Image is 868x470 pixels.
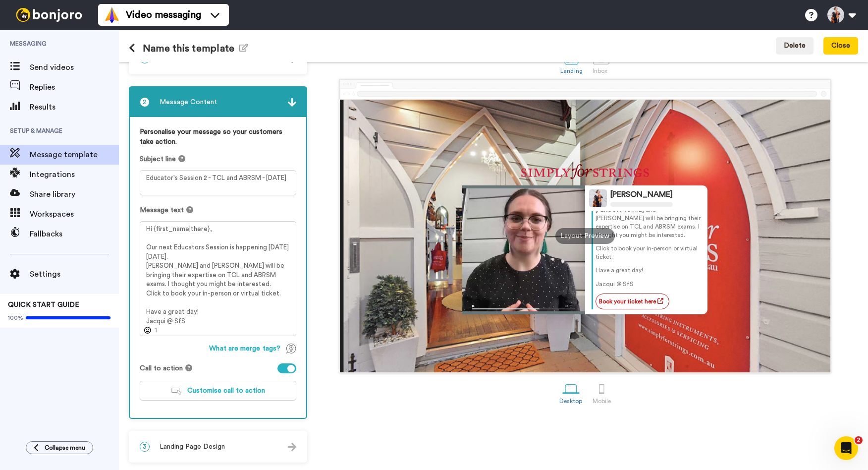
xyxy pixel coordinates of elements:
[140,97,150,107] span: 2
[140,170,296,195] textarea: Educator's Session 2 - TCL and ABRSM - [DATE]
[30,188,119,200] span: Share library
[596,206,702,240] p: [PERSON_NAME] and [PERSON_NAME] will be bringing their expertise on TCL and ABRSM exams. I though...
[286,344,296,353] img: TagTips.svg
[555,45,588,79] a: Landing
[140,154,176,164] span: Subject line
[140,363,183,373] span: Call to action
[596,280,702,289] p: Jacqui @ SfS
[209,344,280,353] span: What are merge tags?
[126,8,201,22] span: Video messaging
[593,67,610,74] div: Inbox
[834,436,858,460] iframe: Intercom live chat
[30,81,119,93] span: Replies
[610,190,673,199] div: [PERSON_NAME]
[462,300,585,314] img: player-controls-full.svg
[45,444,85,452] span: Collapse menu
[554,375,588,410] a: Desktop
[855,436,863,444] span: 2
[596,266,702,275] p: Have a great day!
[140,205,184,215] span: Message text
[129,43,248,54] h1: Name this template
[593,398,611,405] div: Mobile
[160,442,225,452] span: Landing Page Design
[8,301,79,308] span: QUICK START GUIDE
[30,169,119,180] span: Integrations
[589,189,607,207] img: Profile Image
[30,149,119,161] span: Message template
[140,442,150,452] span: 3
[140,127,296,147] label: Personalise your message so your customers take action.
[171,388,181,395] img: customiseCTA.svg
[559,398,583,405] div: Desktop
[26,441,93,454] button: Collapse menu
[588,375,616,410] a: Mobile
[30,268,119,280] span: Settings
[30,208,119,220] span: Workspaces
[776,37,814,55] button: Delete
[560,67,583,74] div: Landing
[104,7,120,23] img: vm-color.svg
[160,97,217,107] span: Message Content
[30,101,119,113] span: Results
[596,294,669,309] a: Book your ticket here
[588,45,615,79] a: Inbox
[30,228,119,240] span: Fallbacks
[30,61,119,73] span: Send videos
[288,443,296,451] img: arrow.svg
[129,431,307,463] div: 3Landing Page Design
[596,244,702,261] p: Click to book your in-person or virtual ticket.
[555,228,615,244] div: Layout Preview
[12,8,86,22] img: bj-logo-header-white.svg
[521,163,650,180] img: 6981cae0-b17e-4169-a4cb-f6d368dc4e3d
[140,381,296,401] button: Customise call to action
[8,314,23,322] span: 100%
[187,387,265,394] span: Customise call to action
[288,98,296,107] img: arrow.svg
[823,37,858,55] button: Close
[140,221,296,336] textarea: Hi {first_name|there}, Our next Educators Session is happening [DATE][DATE]. [PERSON_NAME] and [P...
